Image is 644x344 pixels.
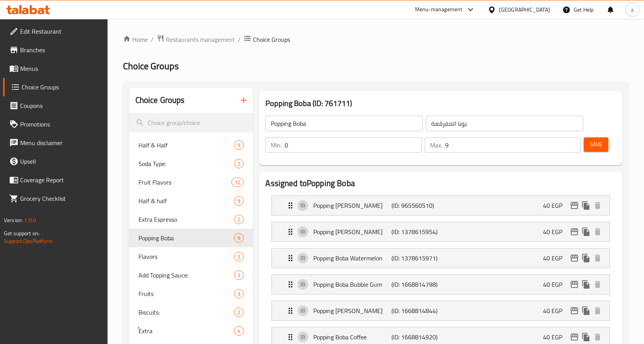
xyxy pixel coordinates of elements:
div: Half & half9 [129,192,253,210]
div: Menu-management [415,5,463,14]
button: duplicate [580,252,592,264]
span: 12 [232,179,243,186]
span: Fruits [138,289,234,298]
button: delete [592,200,603,211]
button: edit [569,331,580,343]
span: Version: [4,215,23,225]
button: edit [569,305,580,317]
span: Grocery Checklist [20,194,101,203]
span: 5 [234,253,243,260]
a: Branches [3,41,108,59]
p: Max: [430,140,442,150]
div: Expand [272,301,610,320]
div: Expand [272,196,610,215]
span: 4 [234,327,243,335]
span: Choice Groups [22,82,101,92]
span: Branches [20,45,101,55]
span: Choice Groups [253,35,290,44]
span: Menu disclaimer [20,138,101,147]
li: / [238,35,241,44]
div: Flavors5 [129,247,253,266]
button: duplicate [580,279,592,290]
span: Flavors [138,252,234,261]
h3: Popping Boba (ID: 761711) [265,97,616,110]
a: Choice Groups [3,78,108,96]
li: Expand [265,298,616,324]
span: Popping Boba [138,233,234,243]
div: Expand [272,222,610,241]
p: 40 EGP [543,201,569,210]
span: Choice Groups [123,57,179,75]
div: Fruit Flavors12 [129,173,253,192]
button: duplicate [580,200,592,211]
button: duplicate [580,305,592,317]
button: delete [592,252,603,264]
span: Biscuits: [138,308,234,317]
span: 3 [234,290,243,298]
div: Half & Half9 [129,136,253,154]
div: Choices [234,140,244,150]
a: Grocery Checklist [3,189,108,208]
a: Coverage Report [3,171,108,189]
p: Popping Boba Watermelon [313,253,391,263]
button: delete [592,305,603,317]
a: Promotions [3,115,108,133]
span: 2 [234,160,243,168]
span: Half & half [138,196,234,205]
span: ُExtra [138,326,234,335]
li: Expand [265,219,616,245]
a: Menus [3,59,108,78]
li: Expand [265,271,616,298]
div: Choices [234,196,244,205]
div: Expand [272,275,610,294]
div: Choices [234,326,244,335]
span: Coupons [20,101,101,110]
button: duplicate [580,331,592,343]
span: Extra Espresso [138,215,234,224]
div: ُExtra4 [129,322,253,340]
button: edit [569,252,580,264]
span: 2 [234,309,243,316]
span: Add Topping Sauce: [138,270,234,280]
button: delete [592,331,603,343]
div: Choices [234,270,244,280]
h2: Assigned to Popping Boba [265,178,616,189]
span: 9 [234,142,243,149]
button: delete [592,279,603,290]
p: Popping Boba Coffee [313,332,391,342]
span: 3 [234,272,243,279]
button: edit [569,200,580,211]
span: Soda Type: [138,159,234,168]
div: Fruits3 [129,284,253,303]
span: Upsell [20,157,101,166]
a: Restaurants management [157,34,235,44]
input: search [129,113,253,133]
p: Popping [PERSON_NAME] [313,227,391,236]
span: a [631,5,634,14]
span: Restaurants management [166,35,235,44]
span: Save [590,140,602,149]
p: (ID: 1668814920) [391,332,444,342]
span: Menus [20,64,101,73]
p: Min: [271,140,282,150]
button: edit [569,226,580,238]
span: 9 [234,234,243,242]
p: 40 EGP [543,253,569,263]
div: Add Topping Sauce:3 [129,266,253,284]
button: duplicate [580,226,592,238]
span: Edit Restaurant [20,27,101,36]
div: Choices [234,215,244,224]
div: [GEOGRAPHIC_DATA] [499,5,550,14]
span: Coverage Report [20,175,101,185]
p: Popping [PERSON_NAME] [313,306,391,315]
p: (ID: 1668814798) [391,280,444,289]
span: Half & Half [138,140,234,150]
button: edit [569,279,580,290]
a: Support.OpsPlatform [4,236,53,246]
h2: Choice Groups [135,94,185,106]
div: Expand [272,248,610,268]
p: (ID: 1378615971) [391,253,444,263]
li: Expand [265,245,616,271]
p: 40 EGP [543,332,569,342]
p: (ID: 1668814844) [391,306,444,315]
